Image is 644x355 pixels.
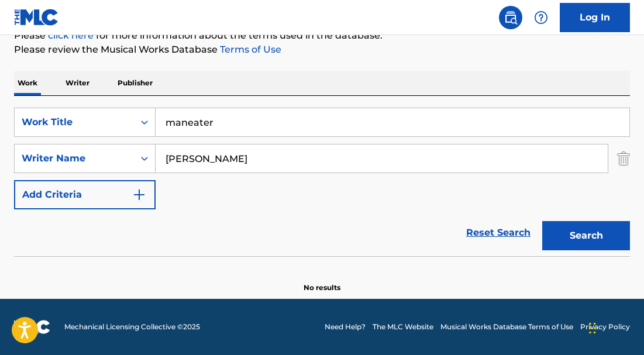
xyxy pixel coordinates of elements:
a: Musical Works Database Terms of Use [440,322,573,332]
a: Reset Search [460,220,536,246]
p: No results [304,268,340,293]
div: Help [529,6,553,29]
a: click here [48,30,94,41]
div: Work Title [22,115,127,129]
img: MLC Logo [14,9,59,26]
span: Mechanical Licensing Collective © 2025 [64,322,200,332]
a: Public Search [499,6,522,29]
button: Add Criteria [14,180,156,209]
a: Terms of Use [218,44,281,55]
div: Writer Name [22,151,127,166]
img: 9d2ae6d4665cec9f34b9.svg [132,188,146,202]
button: Search [542,221,630,250]
form: Search Form [14,108,630,256]
img: help [534,11,548,25]
p: Please review the Musical Works Database [14,43,630,57]
img: Delete Criterion [617,144,630,173]
a: Privacy Policy [580,322,630,332]
p: Work [14,71,41,95]
a: Need Help? [325,322,366,332]
p: Writer [62,71,93,95]
iframe: Chat Widget [586,299,644,355]
a: Log In [560,3,630,32]
div: Drag [589,311,596,346]
img: search [504,11,518,25]
p: Publisher [114,71,156,95]
a: The MLC Website [373,322,433,332]
p: Please for more information about the terms used in the database. [14,29,630,43]
img: logo [14,320,50,334]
